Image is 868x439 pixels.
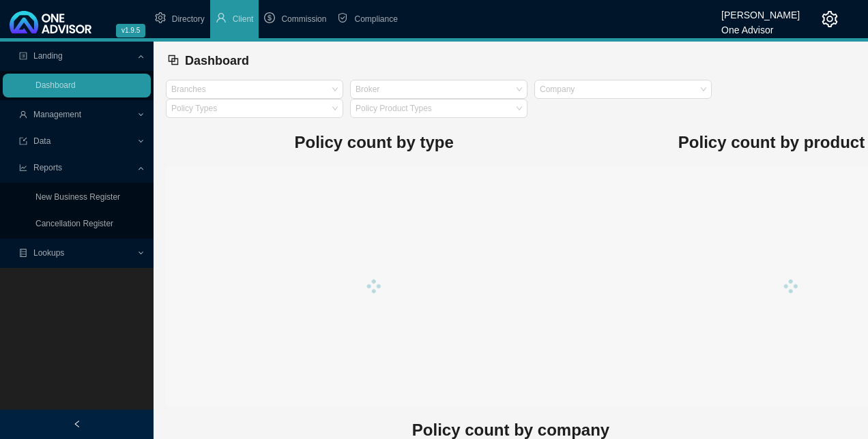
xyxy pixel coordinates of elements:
a: Dashboard [35,80,76,90]
span: Directory [172,14,205,24]
span: Lookups [33,248,64,258]
span: Client [233,14,254,24]
span: dollar [264,12,275,23]
span: Dashboard [185,54,249,67]
span: setting [155,12,166,23]
span: user [19,110,27,119]
span: block [167,54,179,66]
span: import [19,137,27,145]
div: [PERSON_NAME] [721,3,800,18]
h1: Policy count by type [166,129,582,156]
span: Reports [33,163,62,172]
span: setting [822,11,838,27]
span: v1.9.5 [116,24,145,37]
div: One Advisor [721,18,800,33]
span: Compliance [354,14,397,24]
span: user [216,12,227,23]
span: left [73,420,81,428]
img: 2df55531c6924b55f21c4cf5d4484680-logo-light.svg [10,11,91,33]
span: Commission [281,14,326,24]
span: Management [33,110,81,119]
span: Landing [33,51,63,61]
span: safety [337,12,348,23]
a: New Business Register [35,192,120,202]
span: line-chart [19,164,27,172]
span: database [19,249,27,257]
span: profile [19,52,27,60]
span: Data [33,136,50,146]
a: Cancellation Register [35,219,113,228]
